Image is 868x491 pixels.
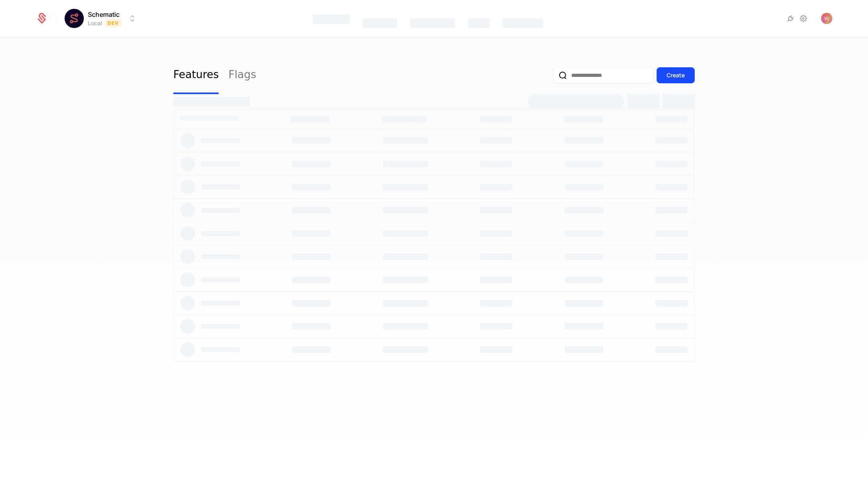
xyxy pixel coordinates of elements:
[65,9,84,28] img: Schematic
[667,71,685,79] div: Create
[363,18,397,28] div: Catalog
[468,18,490,28] div: Events
[821,13,832,24] button: Open user button
[410,18,455,28] div: Companies
[173,56,219,94] a: Features
[657,67,695,83] button: Create
[88,19,102,27] div: Local
[503,18,543,28] div: Components
[228,56,256,94] a: Flags
[786,14,795,23] a: Integrations
[821,13,832,24] img: Vlad Len
[67,10,137,27] button: Select environment
[799,14,808,23] a: Settings
[313,14,350,24] div: Features
[105,19,122,27] span: Dev
[88,10,120,19] span: Schematic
